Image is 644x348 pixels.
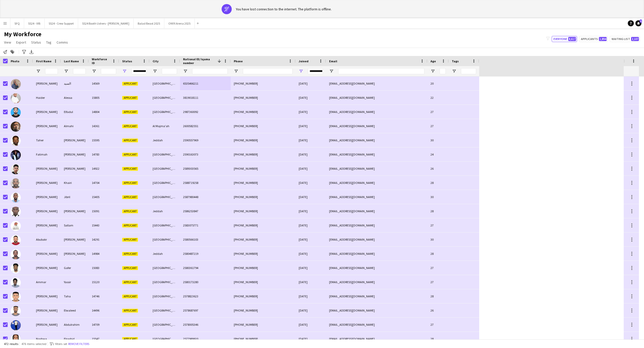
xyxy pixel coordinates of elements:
[89,190,119,204] div: 15405
[183,152,198,156] span: 2590163073
[308,68,323,74] input: Date Filter Input
[150,318,180,332] div: [GEOGRAPHIC_DATA]
[296,162,326,176] div: [DATE]
[427,105,449,119] div: 27
[11,235,21,245] img: Abubakr Abdalla
[296,176,326,190] div: [DATE]
[78,18,134,28] button: SS24 Booth Ushers - [PERSON_NAME]
[36,69,41,73] button: Open Filter Menu
[640,20,642,23] span: 5
[4,30,41,38] span: My Workforce
[61,162,89,176] div: [PERSON_NAME]
[234,69,238,73] button: Open Filter Menu
[296,91,326,105] div: [DATE]
[61,176,89,190] div: Khairi
[33,105,61,119] div: [PERSON_NAME]
[89,162,119,176] div: 14922
[122,167,138,171] span: Applicant
[122,337,138,341] span: Applicant
[296,261,326,275] div: [DATE]
[53,342,67,346] span: 2 filters set
[11,249,21,259] img: Yousef Ibrahim
[11,320,21,330] img: Ahmed Abdulrahim
[122,238,138,242] span: Applicant
[61,147,89,161] div: [PERSON_NAME]
[150,303,180,317] div: [GEOGRAPHIC_DATA]
[231,318,296,332] div: [PHONE_NUMBER]
[45,68,58,74] input: First Name Filter Input
[183,308,198,312] span: 2578687697
[89,303,119,317] div: 14496
[183,167,198,170] span: 2589303565
[122,195,138,199] span: Applicant
[33,91,61,105] div: Haider
[427,275,449,289] div: 27
[326,303,427,317] div: [EMAIL_ADDRESS][DOMAIN_NAME]
[427,233,449,246] div: 30
[122,181,138,185] span: Applicant
[568,37,576,41] span: 8,617
[231,105,296,119] div: [PHONE_NUMBER]
[326,247,427,261] div: [EMAIL_ADDRESS][DOMAIN_NAME]
[73,68,86,74] input: Last Name Filter Input
[150,176,180,190] div: [GEOGRAPHIC_DATA]
[64,59,79,63] span: Last Name
[89,176,119,190] div: 14704
[296,218,326,232] div: [DATE]
[2,39,13,46] a: View
[599,37,607,41] span: 1,894
[61,318,89,332] div: Abdulrahim
[183,69,188,73] button: Open Filter Menu
[33,119,61,133] div: [PERSON_NAME]
[427,318,449,332] div: 27
[11,263,21,274] img: Saleh Gafer
[11,150,21,160] img: Fatimah Ahmad
[231,233,296,246] div: [PHONE_NUMBER]
[92,69,96,73] button: Open Filter Menu
[55,39,70,46] a: Comms
[231,133,296,147] div: [PHONE_NUMBER]
[61,190,89,204] div: Jibril
[153,59,158,63] span: City
[61,105,89,119] div: Elfadul
[296,105,326,119] div: [DATE]
[89,233,119,246] div: 14291
[231,303,296,317] div: [PHONE_NUMBER]
[122,153,138,157] span: Applicant
[150,91,180,105] div: [GEOGRAPHIC_DATA]
[122,224,138,227] span: Applicant
[150,261,180,275] div: [GEOGRAPHIC_DATA]
[122,323,138,327] span: Applicant
[33,204,61,218] div: [PERSON_NAME]
[231,247,296,261] div: [PHONE_NUMBER]
[231,76,296,90] div: [PHONE_NUMBER]
[150,332,180,346] div: [GEOGRAPHIC_DATA]
[11,93,21,103] img: Haider Alessa
[11,164,21,174] img: مصطفى محمود
[427,204,449,218] div: 28
[427,303,449,317] div: 26
[610,36,640,42] button: Waiting list2,107
[122,59,132,63] span: Status
[234,59,243,63] span: Phone
[61,289,89,303] div: Taha
[231,275,296,289] div: [PHONE_NUMBER]
[635,20,641,26] a: 5
[296,119,326,133] div: [DATE]
[11,207,21,217] img: Mohammed Ahmed
[326,233,427,246] div: [EMAIL_ADDRESS][DOMAIN_NAME]
[122,82,138,86] span: Applicant
[579,36,608,42] button: Applicants1,894
[236,7,332,11] div: You have lost connection to the internet. The platform is offline.
[296,332,326,346] div: [DATE]
[183,195,198,199] span: 2587980448
[11,292,21,302] img: Mahmoud Taha
[243,68,293,74] input: Phone Filter Input
[89,332,119,346] div: 15547
[231,162,296,176] div: [PHONE_NUMBER]
[14,39,28,46] a: Export
[16,40,26,45] span: Export
[231,204,296,218] div: [PHONE_NUMBER]
[427,76,449,90] div: 20
[183,124,198,128] span: 2600582551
